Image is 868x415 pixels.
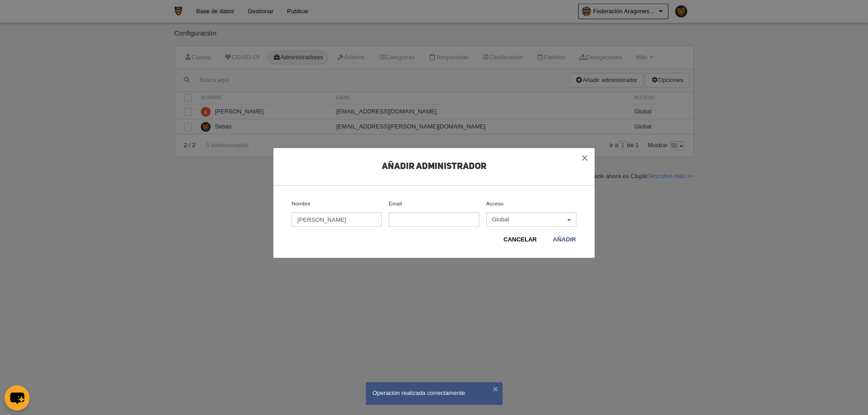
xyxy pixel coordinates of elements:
[273,162,595,186] h2: Añadir administrador
[492,215,566,224] span: Global
[486,212,576,227] button: Acceso
[491,384,500,394] button: ×
[575,148,595,168] button: ×
[373,389,496,397] div: Operación realizada correctamente
[292,200,382,227] label: Nombre
[553,235,577,244] a: Añadir
[292,212,382,227] input: Nombre
[503,235,537,244] a: Cancelar
[389,212,479,227] input: Email
[5,385,30,410] button: chat-button
[389,200,479,227] label: Email
[486,200,576,227] label: Acceso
